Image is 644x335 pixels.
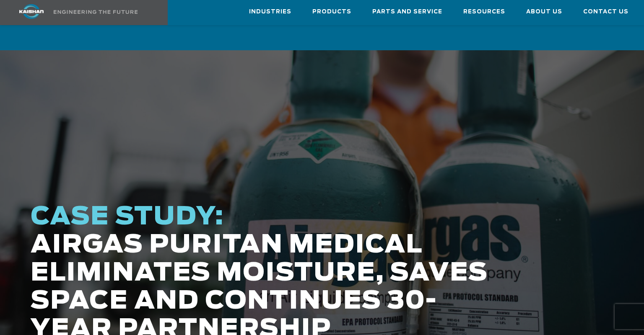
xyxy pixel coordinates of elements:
[463,7,505,17] span: Resources
[463,0,505,23] a: Resources
[583,0,628,23] a: Contact Us
[583,7,628,17] span: Contact Us
[372,0,442,23] a: Parts and Service
[526,7,562,17] span: About Us
[312,7,351,17] span: Products
[372,7,442,17] span: Parts and Service
[249,0,291,23] a: Industries
[526,0,562,23] a: About Us
[54,10,138,14] img: Engineering the future
[249,7,291,17] span: Industries
[312,0,351,23] a: Products
[31,204,224,229] span: CASE STUDY:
